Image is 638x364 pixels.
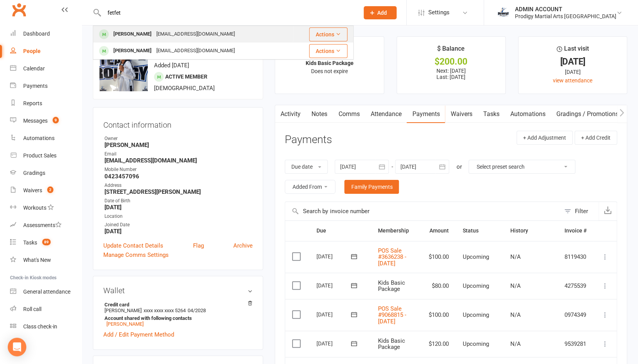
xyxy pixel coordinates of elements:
td: $120.00 [422,331,456,357]
div: [DATE] [316,337,352,349]
a: Automations [505,105,551,123]
a: Manage Comms Settings [103,250,169,260]
a: Archive [233,241,253,250]
a: Tasks 89 [10,234,82,251]
strong: 0423457096 [104,173,253,180]
a: Notes [306,105,333,123]
th: Due [310,221,371,241]
div: Email [104,150,253,158]
a: Calendar [10,60,82,77]
button: + Add Adjustment [517,131,573,145]
div: Joined Date [104,221,253,229]
div: Product Sales [23,152,56,159]
div: Location [104,213,253,220]
div: Messages [23,118,48,124]
th: Membership [371,221,422,241]
div: Dashboard [23,31,50,37]
strong: [EMAIL_ADDRESS][DOMAIN_NAME] [104,157,253,164]
a: General attendance kiosk mode [10,283,82,301]
div: [PERSON_NAME] [111,29,154,40]
a: Activity [275,105,306,123]
div: [DATE] [316,279,352,291]
th: Invoice # [558,221,594,241]
td: $100.00 [422,241,456,273]
span: Does not expire [311,68,348,74]
strong: [STREET_ADDRESS][PERSON_NAME] [104,188,253,195]
button: Actions [309,27,347,41]
span: N/A [510,340,521,347]
button: + Add Credit [575,131,617,145]
a: People [10,43,82,60]
div: $ Balance [437,44,465,58]
a: Messages 9 [10,112,82,130]
div: General attendance [23,289,70,295]
th: History [503,221,558,241]
a: Payments [10,77,82,95]
li: [PERSON_NAME] [103,301,253,328]
a: Add / Edit Payment Method [103,330,174,339]
span: N/A [510,282,521,289]
a: Roll call [10,301,82,318]
div: Assessments [23,222,62,228]
img: thumb_image1686208220.png [496,5,511,21]
div: Workouts [23,205,46,211]
div: $200.00 [404,58,498,66]
h3: Contact information [103,118,253,129]
div: [EMAIL_ADDRESS][DOMAIN_NAME] [154,45,237,56]
div: [DATE] [316,308,352,320]
button: Added From [285,180,335,194]
span: Active member [165,73,207,80]
div: Class check-in [23,323,57,330]
td: $100.00 [422,299,456,331]
span: 04/2028 [188,308,206,313]
a: Automations [10,130,82,147]
span: 9 [53,117,59,123]
a: Waivers 2 [10,182,82,199]
span: [DEMOGRAPHIC_DATA] [154,85,215,92]
strong: Kids Basic Package [305,60,353,66]
a: Product Sales [10,147,82,164]
h3: Payments [285,134,332,146]
a: Gradings / Promotions [551,105,624,123]
a: Waivers [445,105,477,123]
a: Dashboard [10,25,82,43]
span: Kids Basic Package [378,337,405,351]
div: [DATE] [316,250,352,262]
div: People [23,48,41,54]
div: Open Intercom Messenger [8,338,26,356]
div: [DATE] [525,68,620,76]
button: Due date [285,160,328,174]
span: Upcoming [463,282,489,289]
div: What's New [23,257,51,263]
strong: Credit card [104,302,249,308]
td: 9539281 [558,331,594,357]
strong: [DATE] [104,228,253,235]
div: Tasks [23,239,37,246]
div: Last visit [556,44,588,58]
span: N/A [510,253,521,260]
div: Prodigy Martial Arts [GEOGRAPHIC_DATA] [515,13,616,20]
p: Next: [DATE] Last: [DATE] [404,68,498,80]
span: 2 [47,186,53,193]
div: ADMIN ACCOUNT [515,6,616,13]
div: [PERSON_NAME] [111,45,154,56]
th: Status [456,221,503,241]
span: Upcoming [463,311,489,318]
div: Payments [23,83,48,89]
a: view attendance [553,77,592,84]
button: Actions [309,44,347,58]
a: Update Contact Details [103,241,163,250]
td: 0974349 [558,299,594,331]
div: Calendar [23,65,45,72]
input: Search by invoice number [285,202,560,220]
a: [PERSON_NAME] [106,321,144,327]
strong: [PERSON_NAME] [104,142,253,149]
span: Upcoming [463,340,489,347]
div: Owner [104,135,253,142]
time: Added [DATE] [154,62,189,69]
a: Comms [333,105,365,123]
button: Add [364,6,397,19]
div: Waivers [23,187,42,193]
h3: Wallet [103,286,253,295]
div: or [456,162,462,171]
